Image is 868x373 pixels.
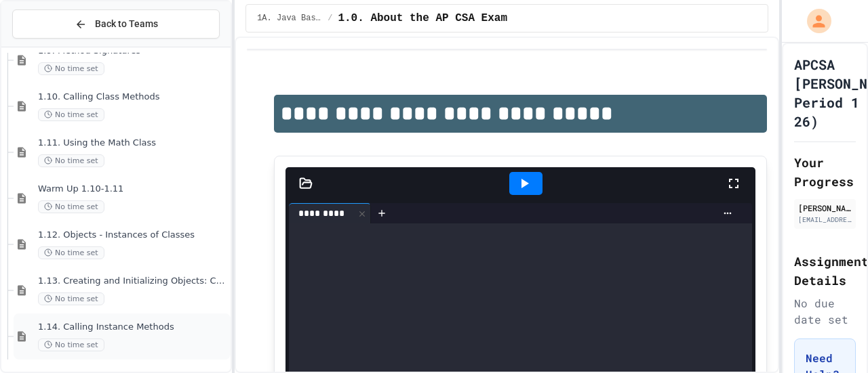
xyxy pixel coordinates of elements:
[798,215,852,225] div: [EMAIL_ADDRESS][DOMAIN_NAME]
[794,252,856,290] h2: Assignment Details
[38,292,104,305] span: No time set
[798,202,852,214] div: [PERSON_NAME]
[38,229,228,241] span: 1.12. Objects - Instances of Classes
[338,10,507,26] span: 1.0. About the AP CSA Exam
[38,276,228,287] span: 1.13. Creating and Initializing Objects: Constructors
[95,17,158,31] span: Back to Teams
[38,322,228,333] span: 1.14. Calling Instance Methods
[38,246,104,259] span: No time set
[794,153,856,191] h2: Your Progress
[38,62,104,75] span: No time set
[793,5,835,37] div: My Account
[38,183,228,195] span: Warm Up 1.10-1.11
[38,200,104,213] span: No time set
[12,9,220,39] button: Back to Teams
[38,91,228,103] span: 1.10. Calling Class Methods
[257,13,322,24] span: 1A. Java Basics
[38,137,228,149] span: 1.11. Using the Math Class
[328,13,332,24] span: /
[38,154,104,167] span: No time set
[38,338,104,351] span: No time set
[794,295,856,328] div: No due date set
[38,108,104,121] span: No time set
